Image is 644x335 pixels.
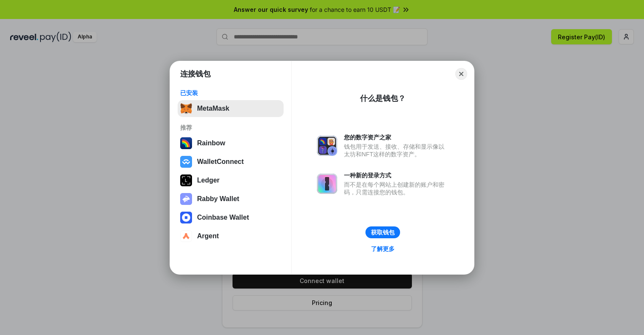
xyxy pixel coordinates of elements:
div: 了解更多 [371,245,395,253]
h1: 连接钱包 [180,69,211,79]
img: svg+xml,%3Csvg%20width%3D%2228%22%20height%3D%2228%22%20viewBox%3D%220%200%2028%2028%22%20fill%3D... [180,212,192,223]
div: 一种新的登录方式 [344,172,449,179]
button: Rainbow [178,135,284,152]
button: Coinbase Wallet [178,209,284,226]
button: 获取钱包 [365,226,400,238]
div: 获取钱包 [371,229,395,236]
div: WalletConnect [197,158,244,166]
div: MetaMask [197,105,229,112]
img: svg+xml,%3Csvg%20width%3D%2228%22%20height%3D%2228%22%20viewBox%3D%220%200%2028%2028%22%20fill%3D... [180,156,192,168]
a: 了解更多 [366,243,400,254]
img: svg+xml,%3Csvg%20xmlns%3D%22http%3A%2F%2Fwww.w3.org%2F2000%2Fsvg%22%20width%3D%2228%22%20height%3... [180,174,192,186]
div: 什么是钱包？ [360,93,406,103]
button: Argent [178,228,284,245]
div: Ledger [197,177,219,184]
img: svg+xml,%3Csvg%20xmlns%3D%22http%3A%2F%2Fwww.w3.org%2F2000%2Fsvg%22%20fill%3D%22none%22%20viewBox... [180,193,192,205]
div: 推荐 [180,124,281,131]
div: Rainbow [197,139,225,147]
div: Coinbase Wallet [197,214,249,221]
div: 您的数字资产之家 [344,133,449,141]
button: MetaMask [178,100,284,117]
img: svg+xml,%3Csvg%20xmlns%3D%22http%3A%2F%2Fwww.w3.org%2F2000%2Fsvg%22%20fill%3D%22none%22%20viewBox... [317,174,337,194]
button: Close [455,68,467,80]
div: Rabby Wallet [197,195,239,203]
div: 钱包用于发送、接收、存储和显示像以太坊和NFT这样的数字资产。 [344,143,449,158]
div: Argent [197,232,219,240]
button: WalletConnect [178,153,284,170]
img: svg+xml,%3Csvg%20xmlns%3D%22http%3A%2F%2Fwww.w3.org%2F2000%2Fsvg%22%20fill%3D%22none%22%20viewBox... [317,136,337,156]
img: svg+xml,%3Csvg%20width%3D%2228%22%20height%3D%2228%22%20viewBox%3D%220%200%2028%2028%22%20fill%3D... [180,230,192,242]
button: Rabby Wallet [178,191,284,207]
button: Ledger [178,172,284,189]
div: 已安装 [180,89,281,97]
img: svg+xml,%3Csvg%20width%3D%22120%22%20height%3D%22120%22%20viewBox%3D%220%200%20120%20120%22%20fil... [180,137,192,149]
img: svg+xml,%3Csvg%20fill%3D%22none%22%20height%3D%2233%22%20viewBox%3D%220%200%2035%2033%22%20width%... [180,103,192,114]
div: 而不是在每个网站上创建新的账户和密码，只需连接您的钱包。 [344,181,449,196]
